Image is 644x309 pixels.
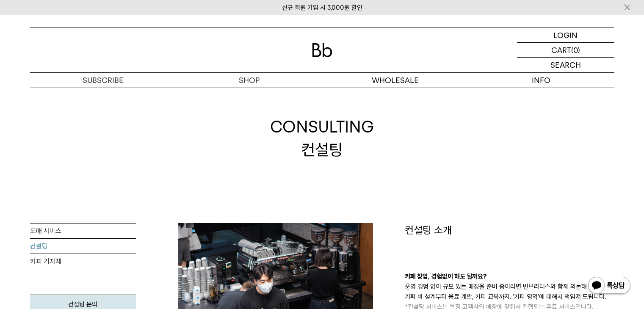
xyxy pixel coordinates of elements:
p: 컨설팅 소개 [405,223,614,237]
a: CART (0) [517,43,614,58]
p: WHOLESALE [322,73,468,88]
a: 도매 서비스 [30,223,136,239]
p: SEARCH [550,58,581,72]
div: 컨설팅 [270,116,374,160]
p: LOGIN [553,28,578,42]
p: INFO [468,73,614,88]
a: 신규 회원 가입 시 3,000원 할인 [282,4,362,11]
p: (0) [571,43,580,57]
p: 카페 창업, 경험없이 해도 될까요? [405,271,614,281]
img: 카카오톡 채널 1:1 채팅 버튼 [587,276,631,296]
a: 커피 기자재 [30,254,136,269]
p: CART [551,43,571,57]
img: 로고 [312,43,332,57]
span: CONSULTING [270,116,374,138]
a: 컨설팅 [30,239,136,254]
a: LOGIN [517,28,614,43]
a: SUBSCRIBE [30,73,176,88]
a: SHOP [176,73,322,88]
